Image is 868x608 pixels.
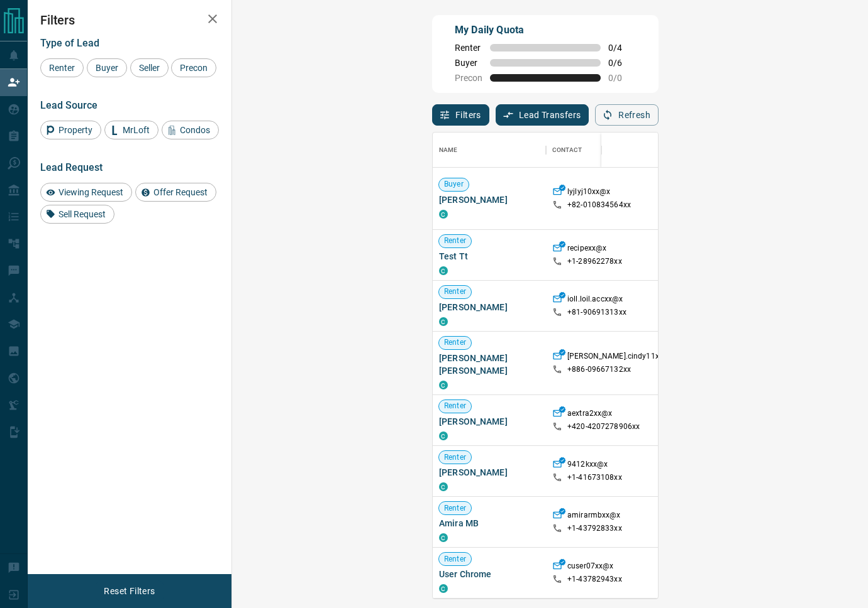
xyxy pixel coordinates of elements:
[567,351,674,364] p: [PERSON_NAME].cindy11xx@x
[567,364,631,375] p: +886- 09667132xx
[455,73,482,83] span: Precon
[439,415,540,428] span: [PERSON_NAME]
[175,63,212,73] span: Precon
[439,301,540,313] span: [PERSON_NAME]
[439,317,448,326] div: condos.ca
[439,236,471,246] span: Renter
[552,133,582,168] div: Contact
[439,179,469,190] span: Buyer
[40,205,114,224] div: Sell Request
[439,533,448,542] div: condos.ca
[455,23,636,38] p: My Daily Quota
[54,209,110,219] span: Sell Request
[439,584,448,593] div: condos.ca
[135,183,216,202] div: Offer Request
[439,266,448,275] div: condos.ca
[567,307,626,318] p: +81- 90691313xx
[608,73,636,83] span: 0 / 0
[96,580,163,602] button: Reset Filters
[496,104,589,126] button: Lead Transfers
[439,286,471,297] span: Renter
[455,43,482,53] span: Renter
[439,352,540,377] span: [PERSON_NAME][PERSON_NAME]
[439,452,471,463] span: Renter
[546,133,647,168] div: Contact
[567,187,611,200] p: lyjlyj10xx@x
[40,13,219,28] h2: Filters
[439,210,448,219] div: condos.ca
[567,421,640,432] p: +420- 4207278906xx
[439,517,540,529] span: Amira MB
[135,63,164,73] span: Seller
[567,256,622,267] p: +1- 28962278xx
[439,381,448,389] div: condos.ca
[54,125,97,135] span: Property
[40,37,99,49] span: Type of Lead
[439,568,540,580] span: User Chrome
[40,121,101,139] div: Property
[87,58,127,77] div: Buyer
[567,294,623,307] p: ioll.loil.accxx@x
[439,503,471,514] span: Renter
[433,133,546,168] div: Name
[439,193,540,206] span: [PERSON_NAME]
[439,432,448,440] div: condos.ca
[439,466,540,479] span: [PERSON_NAME]
[439,250,540,263] span: Test Tt
[567,561,613,574] p: cuser07xx@x
[567,243,606,256] p: recipexx@x
[45,63,79,73] span: Renter
[567,574,622,585] p: +1- 43782943xx
[40,161,103,173] span: Lead Request
[149,187,212,197] span: Offer Request
[118,125,154,135] span: MrLoft
[40,58,84,77] div: Renter
[40,183,132,202] div: Viewing Request
[439,554,471,565] span: Renter
[567,510,621,523] p: amirarmbxx@x
[567,472,622,483] p: +1- 41673108xx
[439,133,458,168] div: Name
[439,337,471,348] span: Renter
[130,58,169,77] div: Seller
[104,121,159,139] div: MrLoft
[432,104,489,126] button: Filters
[595,104,659,126] button: Refresh
[91,63,123,73] span: Buyer
[54,187,128,197] span: Viewing Request
[567,523,622,534] p: +1- 43792833xx
[608,58,636,68] span: 0 / 6
[175,125,214,135] span: Condos
[40,99,97,111] span: Lead Source
[455,58,482,68] span: Buyer
[608,43,636,53] span: 0 / 4
[567,200,631,210] p: +82- 010834564xx
[439,401,471,411] span: Renter
[567,459,608,472] p: 9412kxx@x
[162,121,219,139] div: Condos
[567,408,612,421] p: aextra2xx@x
[439,482,448,491] div: condos.ca
[171,58,216,77] div: Precon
